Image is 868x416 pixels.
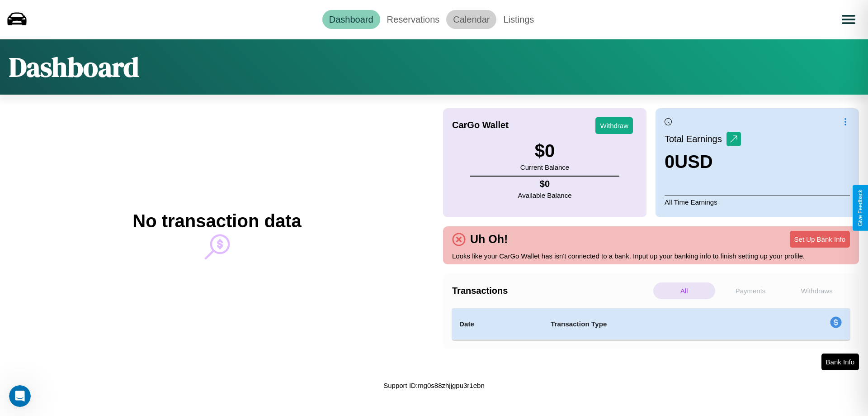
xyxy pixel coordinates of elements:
h4: Transactions [452,286,651,296]
a: Reservations [380,10,447,29]
h4: Transaction Type [551,319,756,330]
button: Bank Info [821,354,859,370]
p: Support ID: mg0s88zhjjgpu3r1ebn [383,379,484,392]
h3: $ 0 [520,141,569,161]
h1: Dashboard [9,48,139,86]
p: Current Balance [520,161,569,173]
a: Listings [496,10,541,29]
h2: No transaction data [132,211,301,231]
p: Available Balance [518,189,572,201]
h3: 0 USD [665,152,741,172]
p: Withdraws [786,282,848,299]
p: All [653,282,715,299]
iframe: Intercom live chat [9,385,31,407]
table: simple table [452,308,850,340]
button: Set Up Bank Info [790,231,850,248]
button: Withdraw [595,117,633,134]
div: Give Feedback [857,190,863,226]
a: Calendar [446,10,496,29]
p: Total Earnings [665,131,726,147]
a: Dashboard [322,10,380,29]
p: All Time Earnings [665,196,850,208]
p: Payments [720,282,782,299]
h4: Uh Oh! [466,233,512,246]
p: Looks like your CarGo Wallet has isn't connected to a bank. Input up your banking info to finish ... [452,250,850,262]
h4: $ 0 [518,179,572,189]
h4: Date [459,319,536,330]
button: Open menu [836,7,861,32]
h4: CarGo Wallet [452,120,509,130]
